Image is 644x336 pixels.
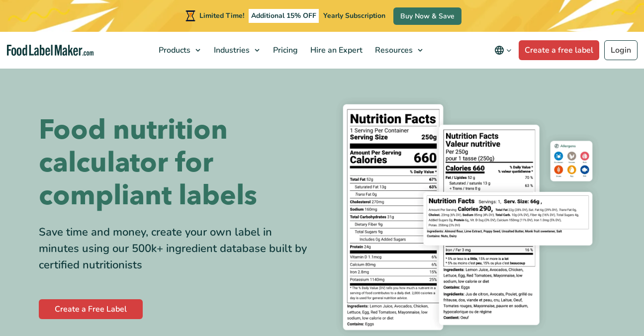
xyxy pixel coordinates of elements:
[7,45,94,56] a: Food Label Maker homepage
[39,299,143,319] a: Create a Free Label
[39,114,315,212] h1: Food nutrition calculator for compliant labels
[156,45,191,56] span: Products
[487,40,519,60] button: Change language
[393,7,461,25] a: Buy Now & Save
[249,9,319,23] span: Additional 15% OFF
[208,32,265,69] a: Industries
[267,32,302,69] a: Pricing
[199,11,244,20] span: Limited Time!
[307,45,364,56] span: Hire an Expert
[270,45,299,56] span: Pricing
[369,32,428,69] a: Resources
[39,224,315,273] div: Save time and money, create your own label in minutes using our 500k+ ingredient database built b...
[304,32,367,69] a: Hire an Expert
[519,40,599,60] a: Create a free label
[323,11,385,20] span: Yearly Subscription
[604,40,638,60] a: Login
[153,32,205,69] a: Products
[211,45,251,56] span: Industries
[372,45,414,56] span: Resources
